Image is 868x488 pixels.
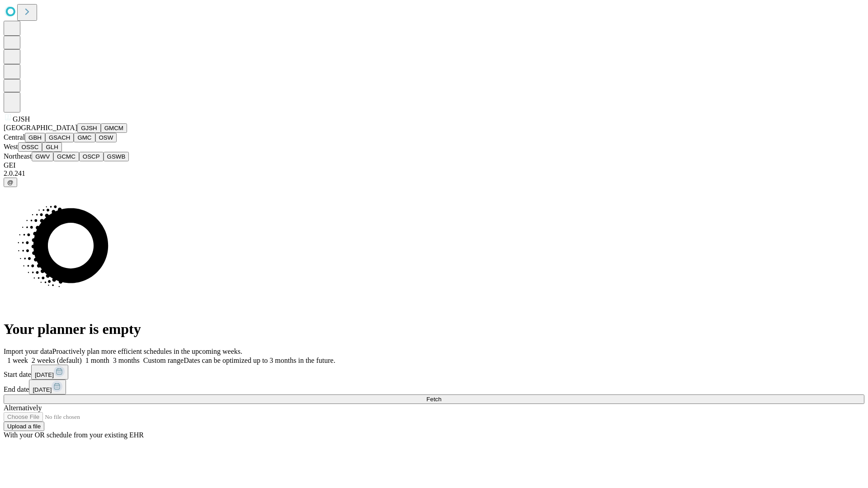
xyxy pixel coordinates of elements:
[426,396,441,403] span: Fetch
[4,143,18,150] span: West
[4,321,864,338] h1: Your planner is empty
[25,133,45,142] button: GBH
[7,179,14,186] span: @
[4,347,52,355] span: Import your data
[4,394,864,404] button: Fetch
[7,357,28,364] span: 1 week
[4,152,32,160] span: Northeast
[31,365,68,380] button: [DATE]
[4,161,864,169] div: GEI
[113,357,140,364] span: 3 months
[13,115,30,123] span: GJSH
[4,422,44,431] button: Upload a file
[29,380,66,394] button: [DATE]
[143,357,184,364] span: Custom range
[95,133,117,142] button: OSW
[4,124,77,131] span: [GEOGRAPHIC_DATA]
[4,133,25,141] span: Central
[4,169,864,178] div: 2.0.241
[53,152,79,161] button: GCMC
[85,357,109,364] span: 1 month
[32,152,53,161] button: GWV
[4,404,42,412] span: Alternatively
[4,365,864,380] div: Start date
[104,152,129,161] button: GSWB
[45,133,74,142] button: GSACH
[52,347,242,355] span: Proactively plan more efficient schedules in the upcoming weeks.
[184,357,335,364] span: Dates can be optimized up to 3 months in the future.
[18,142,42,152] button: OSSC
[4,431,144,439] span: With your OR schedule from your existing EHR
[101,123,127,133] button: GMCM
[33,386,52,393] span: [DATE]
[77,123,101,133] button: GJSH
[4,178,17,187] button: @
[4,380,864,394] div: End date
[35,371,54,378] span: [DATE]
[74,133,95,142] button: GMC
[32,357,82,364] span: 2 weeks (default)
[42,142,61,152] button: GLH
[79,152,104,161] button: OSCP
